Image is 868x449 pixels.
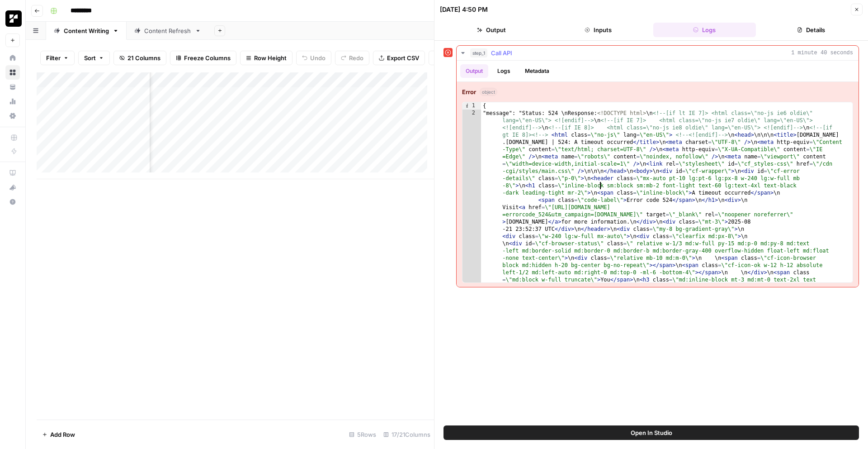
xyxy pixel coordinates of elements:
[50,430,75,439] span: Add Row
[40,51,75,65] button: Filter
[462,87,476,96] strong: Error
[457,46,859,60] button: 1 minute 40 seconds
[144,26,191,35] div: Content Refresh
[5,94,20,109] a: Usage
[78,51,110,65] button: Sort
[46,22,127,40] a: Content Writing
[443,425,859,440] button: Open In Studio
[457,61,859,287] div: 1 minute 40 seconds
[254,53,287,62] span: Row Height
[345,427,380,442] div: 5 Rows
[380,427,434,442] div: 17/21 Columns
[5,166,20,180] a: AirOps Academy
[491,48,512,57] span: Call API
[480,88,497,96] span: object
[462,110,471,117] span: Error, read annotations row 2
[240,51,292,65] button: Row Height
[64,26,109,35] div: Content Writing
[492,64,516,78] button: Logs
[373,51,425,65] button: Export CSV
[184,53,231,62] span: Freeze Columns
[460,64,488,78] button: Output
[462,102,471,110] span: Info, read annotations row 1
[170,51,236,65] button: Freeze Columns
[440,5,488,14] div: [DATE] 4:50 PM
[470,48,487,57] span: step_1
[296,51,331,65] button: Undo
[387,53,419,62] span: Export CSV
[127,53,160,62] span: 21 Columns
[5,65,20,80] a: Browse
[349,53,363,62] span: Redo
[631,428,672,437] span: Open In Studio
[462,102,481,110] div: 1
[46,53,61,62] span: Filter
[5,180,20,195] button: What's new?
[547,23,650,37] button: Inputs
[759,23,863,37] button: Details
[440,23,543,37] button: Output
[84,53,96,62] span: Sort
[519,64,555,78] button: Metadata
[310,53,325,62] span: Undo
[37,427,80,442] button: Add Row
[5,10,22,27] img: Replo Logo
[5,109,20,123] a: Settings
[113,51,166,65] button: 21 Columns
[791,49,853,57] span: 1 minute 40 seconds
[5,80,20,94] a: Your Data
[127,22,209,40] a: Content Refresh
[335,51,369,65] button: Redo
[6,181,19,194] div: What's new?
[5,7,20,30] button: Workspace: Replo
[5,51,20,65] a: Home
[653,23,756,37] button: Logs
[5,195,20,209] button: Help + Support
